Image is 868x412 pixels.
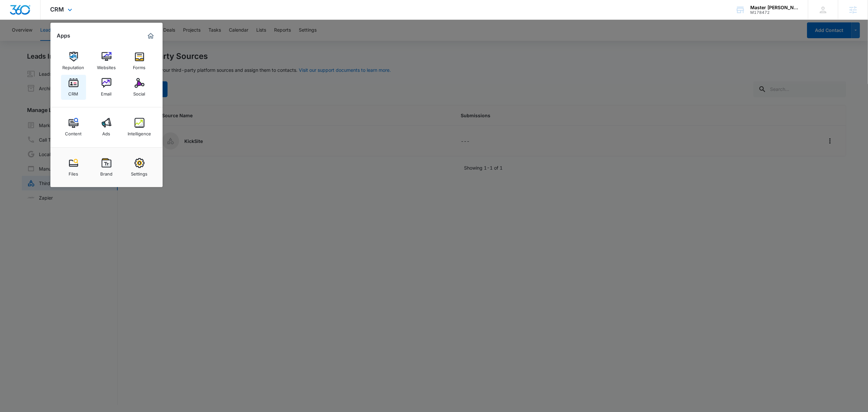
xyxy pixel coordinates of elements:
[750,10,798,15] div: account id
[97,62,116,70] div: Websites
[101,88,112,96] div: Email
[63,62,84,70] div: Reputation
[69,88,78,96] div: CRM
[61,155,86,180] a: Files
[127,75,152,100] a: Social
[94,155,119,180] a: Brand
[134,88,145,96] div: Social
[69,168,78,177] div: Files
[131,168,148,177] div: Settings
[50,6,64,13] span: CRM
[128,128,151,136] div: Intelligence
[145,31,156,41] a: Marketing 360® Dashboard
[57,33,71,39] h2: Apps
[61,115,86,140] a: Content
[127,48,152,73] a: Forms
[61,75,86,100] a: CRM
[750,5,798,10] div: account name
[103,128,110,136] div: Ads
[127,155,152,180] a: Settings
[127,115,152,140] a: Intelligence
[100,168,112,177] div: Brand
[61,48,86,73] a: Reputation
[94,48,119,73] a: Websites
[94,115,119,140] a: Ads
[65,128,82,136] div: Content
[94,75,119,100] a: Email
[133,62,146,70] div: Forms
